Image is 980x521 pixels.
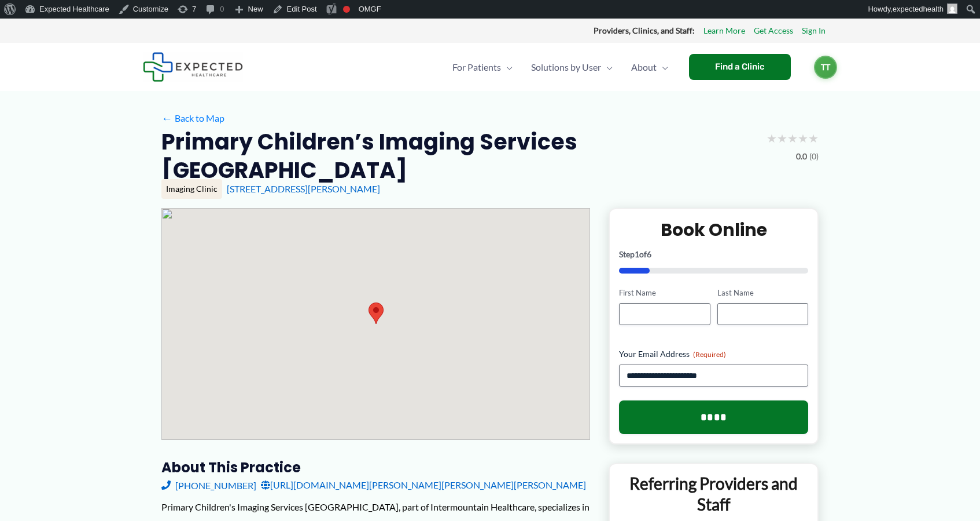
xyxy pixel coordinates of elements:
[802,23,826,38] a: Sign In
[143,52,243,82] img: Expected Healthcare Logo - side, dark font, small
[767,127,777,149] span: ★
[443,47,522,88] a: For PatientsMenu Toggle
[161,179,222,199] div: Imaging Clinic
[161,458,590,476] h3: About this practice
[814,56,837,79] a: TT
[343,6,350,13] div: Focus keyphrase not set
[631,47,657,88] span: About
[601,47,613,88] span: Menu Toggle
[657,47,668,88] span: Menu Toggle
[808,127,819,149] span: ★
[796,149,807,164] span: 0.0
[619,287,710,298] label: First Name
[227,183,380,194] a: [STREET_ADDRESS][PERSON_NAME]
[531,47,601,88] span: Solutions by User
[618,473,809,515] p: Referring Providers and Staff
[619,348,808,360] label: Your Email Address
[693,350,726,359] span: (Required)
[689,54,791,80] a: Find a Clinic
[647,249,651,259] span: 6
[161,127,757,185] h2: Primary Children’s Imaging Services [GEOGRAPHIC_DATA]
[443,47,677,88] nav: Primary Site Navigation
[635,249,639,259] span: 1
[809,149,819,164] span: (0)
[787,127,798,149] span: ★
[893,5,944,13] span: expectedhealth
[452,47,501,88] span: For Patients
[777,127,787,149] span: ★
[161,110,224,127] a: ←Back to Map
[522,47,622,88] a: Solutions by UserMenu Toggle
[594,25,695,35] strong: Providers, Clinics, and Staff:
[622,47,677,88] a: AboutMenu Toggle
[501,47,513,88] span: Menu Toggle
[261,476,586,494] a: [URL][DOMAIN_NAME][PERSON_NAME][PERSON_NAME][PERSON_NAME]
[703,23,745,38] a: Learn More
[754,23,793,38] a: Get Access
[798,127,808,149] span: ★
[619,250,808,258] p: Step of
[619,218,808,241] h2: Book Online
[161,476,256,494] a: [PHONE_NUMBER]
[161,112,172,123] span: ←
[717,287,808,298] label: Last Name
